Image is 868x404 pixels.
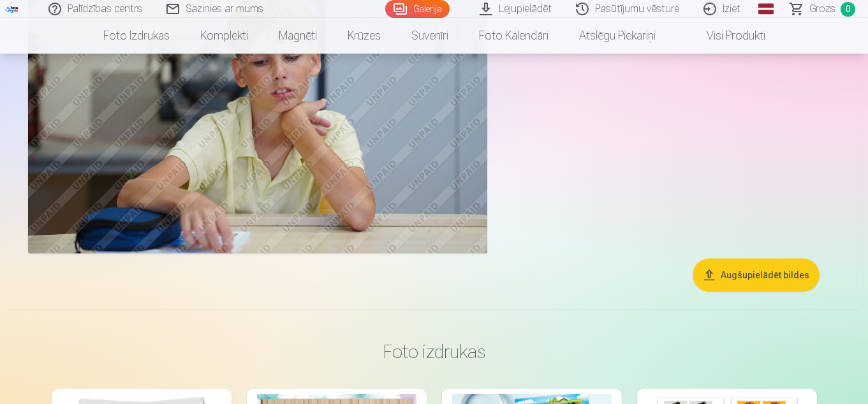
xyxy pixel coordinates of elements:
a: Suvenīri [396,18,464,54]
a: Atslēgu piekariņi [564,18,671,54]
img: /fa1 [5,5,19,13]
a: Visi produkti [671,18,781,54]
a: Foto kalendāri [464,18,564,54]
a: Foto izdrukas [88,18,185,54]
h3: Foto izdrukas [62,340,807,363]
button: Augšupielādēt bildes [693,258,820,292]
a: Krūzes [332,18,396,54]
a: Komplekti [185,18,263,54]
span: 0 [841,2,855,17]
span: Grozs [809,1,835,17]
a: Magnēti [263,18,332,54]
